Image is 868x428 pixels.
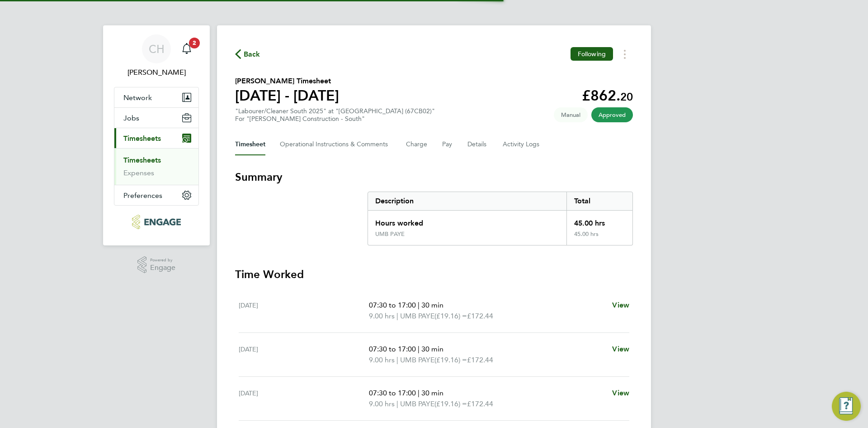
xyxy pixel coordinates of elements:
[103,25,210,245] nav: Main navigation
[434,356,467,364] span: (£19.16) =
[368,211,566,231] div: Hours worked
[571,47,613,61] button: Following
[566,192,632,210] div: Total
[421,345,443,353] span: 30 min
[418,345,420,353] span: |
[554,107,588,122] span: This timesheet was manually created.
[434,399,467,408] span: (£19.16) =
[123,156,161,164] a: Timesheets
[591,107,633,122] span: This timesheet has been approved.
[612,388,629,399] a: View
[123,114,139,122] span: Jobs
[150,264,175,272] span: Engage
[114,67,199,78] span: Charley Hughes
[369,356,395,364] span: 9.00 hrs
[578,50,606,58] span: Following
[368,192,566,210] div: Description
[114,34,199,78] a: CH[PERSON_NAME]
[442,134,453,155] button: Pay
[235,48,260,60] button: Back
[150,256,175,264] span: Powered by
[582,87,633,104] app-decimal: £862.
[235,76,339,87] h2: [PERSON_NAME] Timesheet
[239,300,369,322] div: [DATE]
[280,134,392,155] button: Operational Instructions & Comments
[400,355,434,365] span: UMB PAYE
[400,311,434,322] span: UMB PAYE
[114,108,198,128] button: Jobs
[123,93,152,102] span: Network
[137,256,176,274] a: Powered byEngage
[114,128,198,148] button: Timesheets
[244,49,260,60] span: Back
[114,185,198,205] button: Preferences
[396,399,398,408] span: |
[114,148,198,185] div: Timesheets
[375,231,405,238] div: UMB PAYE
[566,211,632,231] div: 45.00 hrs
[832,392,861,421] button: Engage Resource Center
[235,115,435,123] div: For "[PERSON_NAME] Construction - South"
[235,87,339,105] h1: [DATE] - [DATE]
[421,301,443,309] span: 30 min
[434,312,467,320] span: (£19.16) =
[467,312,493,320] span: £172.44
[612,389,629,397] span: View
[178,34,196,63] a: 2
[566,231,632,245] div: 45.00 hrs
[369,312,395,320] span: 9.00 hrs
[612,344,629,355] a: View
[467,134,488,155] button: Details
[369,301,416,309] span: 07:30 to 17:00
[467,399,493,408] span: £172.44
[132,215,180,229] img: rgbrec-logo-retina.png
[123,134,161,143] span: Timesheets
[123,191,162,200] span: Preferences
[612,300,629,311] a: View
[114,215,199,229] a: Go to home page
[406,134,428,155] button: Charge
[235,134,265,155] button: Timesheet
[235,107,435,123] div: "Labourer/Cleaner South 2025" at "[GEOGRAPHIC_DATA] (67CB02)"
[235,170,633,184] h3: Summary
[123,168,154,177] a: Expenses
[620,90,633,103] span: 20
[396,356,398,364] span: |
[369,389,416,397] span: 07:30 to 17:00
[418,301,420,309] span: |
[189,38,200,48] span: 2
[418,389,420,397] span: |
[114,87,198,107] button: Network
[612,301,629,309] span: View
[368,192,633,245] div: Summary
[617,47,633,61] button: Timesheets Menu
[503,134,541,155] button: Activity Logs
[421,389,443,397] span: 30 min
[235,267,633,282] h3: Time Worked
[400,399,434,409] span: UMB PAYE
[149,43,165,55] span: CH
[239,388,369,409] div: [DATE]
[612,345,629,353] span: View
[396,312,398,320] span: |
[239,344,369,365] div: [DATE]
[369,345,416,353] span: 07:30 to 17:00
[369,399,395,408] span: 9.00 hrs
[467,356,493,364] span: £172.44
